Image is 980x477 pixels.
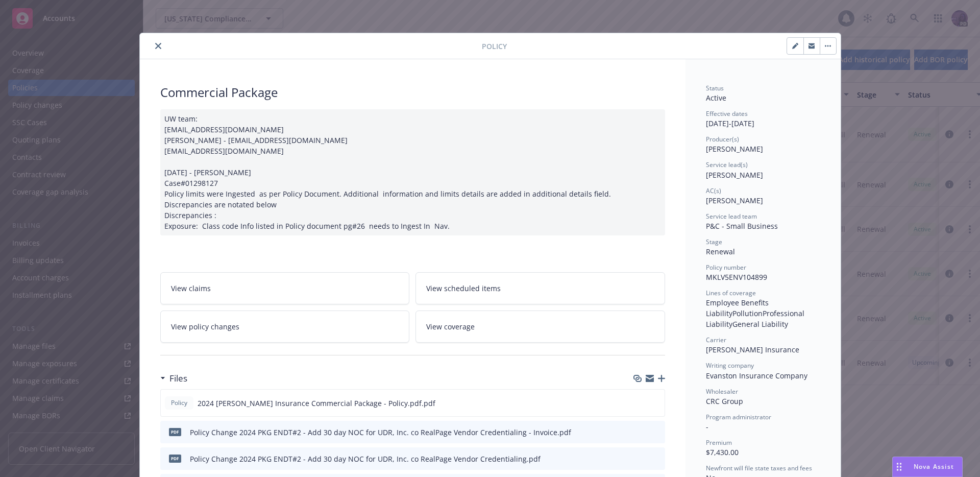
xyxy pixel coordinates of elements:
[635,398,643,409] button: download file
[706,387,738,396] span: Wholesaler
[706,237,722,246] span: Stage
[706,396,743,406] span: CRC Group
[706,371,807,380] span: Evanston Insurance Company
[706,336,726,344] span: Carrier
[892,457,963,477] button: Nova Assist
[426,283,501,294] span: View scheduled items
[706,361,754,370] span: Writing company
[706,109,748,118] span: Effective dates
[706,438,732,447] span: Premium
[169,398,189,408] span: Policy
[171,321,239,332] span: View policy changes
[706,196,763,205] span: [PERSON_NAME]
[706,221,778,231] span: P&C - Small Business
[652,427,661,438] button: preview file
[198,398,435,409] span: 2024 [PERSON_NAME] Insurance Commercial Package - Policy.pdf.pdf
[152,40,164,52] button: close
[426,321,475,332] span: View coverage
[706,447,739,457] span: $7,430.00
[415,272,665,304] a: View scheduled items
[706,135,739,144] span: Producer(s)
[893,457,905,476] div: Drag to move
[706,109,820,129] div: [DATE] - [DATE]
[706,93,726,103] span: Active
[160,272,410,304] a: View claims
[415,311,665,343] a: View coverage
[160,372,187,385] div: Files
[169,372,187,385] h3: Files
[171,283,211,294] span: View claims
[706,247,735,256] span: Renewal
[190,427,571,438] div: Policy Change 2024 PKG ENDT#2 - Add 30 day NOC for UDR, Inc. co RealPage Vendor Credentialing - I...
[706,186,721,195] span: AC(s)
[914,462,954,471] span: Nova Assist
[706,308,806,329] span: Professional Liability
[169,428,181,436] span: pdf
[706,263,746,272] span: Policy number
[706,170,763,180] span: [PERSON_NAME]
[706,345,799,354] span: [PERSON_NAME] Insurance
[160,109,665,235] div: UW team: [EMAIL_ADDRESS][DOMAIN_NAME] [PERSON_NAME] - [EMAIL_ADDRESS][DOMAIN_NAME] [EMAIL_ADDRESS...
[732,308,763,318] span: Pollution
[652,454,661,464] button: preview file
[635,427,644,438] button: download file
[635,454,644,464] button: download file
[706,298,771,318] span: Employee Benefits Liability
[169,455,181,462] span: pdf
[706,272,767,282] span: MKLV5ENV104899
[706,160,748,169] span: Service lead(s)
[482,41,507,52] span: Policy
[190,454,541,464] div: Policy Change 2024 PKG ENDT#2 - Add 30 day NOC for UDR, Inc. co RealPage Vendor Credentialing.pdf
[160,84,665,101] div: Commercial Package
[706,413,771,421] span: Program administrator
[706,422,708,432] span: -
[651,398,660,409] button: preview file
[160,311,410,343] a: View policy changes
[706,464,812,472] span: Newfront will file state taxes and fees
[706,212,757,221] span: Service lead team
[732,319,788,329] span: General Liability
[706,84,724,92] span: Status
[706,144,763,154] span: [PERSON_NAME]
[706,289,756,297] span: Lines of coverage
